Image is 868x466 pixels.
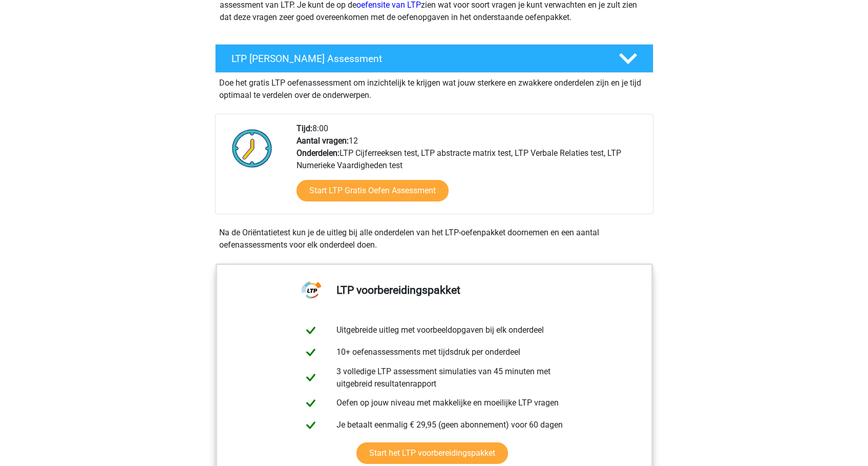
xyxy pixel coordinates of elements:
[297,148,340,158] b: Onderdelen:
[297,180,449,201] a: Start LTP Gratis Oefen Assessment
[297,136,349,146] b: Aantal vragen:
[297,124,312,133] b: Tijd:
[289,123,652,214] div: 8:00 12 LTP Cijferreeksen test, LTP abstracte matrix test, LTP Verbale Relaties test, LTP Numerie...
[211,44,658,73] a: LTP [PERSON_NAME] Assessment
[356,442,508,464] a: Start het LTP voorbereidingspakket
[215,73,653,102] div: Doe het gratis LTP oefenassessment om inzichtelijk te krijgen wat jouw sterkere en zwakkere onder...
[226,123,278,174] img: Klok
[215,227,653,251] div: Na de Oriëntatietest kun je de uitleg bij alle onderdelen van het LTP-oefenpakket doornemen en ee...
[231,53,602,65] h4: LTP [PERSON_NAME] Assessment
